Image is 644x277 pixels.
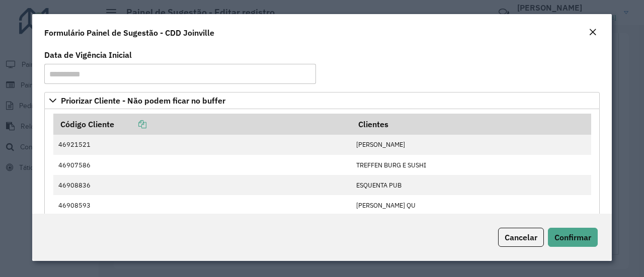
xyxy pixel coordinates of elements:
button: Close [586,26,600,39]
td: 46907586 [53,155,351,175]
td: [PERSON_NAME] [351,135,591,155]
a: Priorizar Cliente - Não podem ficar no buffer [44,92,600,109]
th: Clientes [351,114,591,135]
em: Fechar [589,28,597,36]
span: Cancelar [505,232,537,242]
td: 46908836 [53,175,351,195]
button: Confirmar [548,228,598,247]
h4: Formulário Painel de Sugestão - CDD Joinville [44,27,214,39]
td: TREFFEN BURG E SUSHI [351,155,591,175]
td: 46921521 [53,135,351,155]
label: Data de Vigência Inicial [44,49,132,61]
td: [PERSON_NAME] QU [351,195,591,215]
th: Código Cliente [53,114,351,135]
td: ESQUENTA PUB [351,175,591,195]
span: Priorizar Cliente - Não podem ficar no buffer [61,97,225,105]
a: Copiar [114,119,146,129]
button: Cancelar [498,228,544,247]
td: 46908593 [53,195,351,215]
span: Confirmar [554,232,591,242]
